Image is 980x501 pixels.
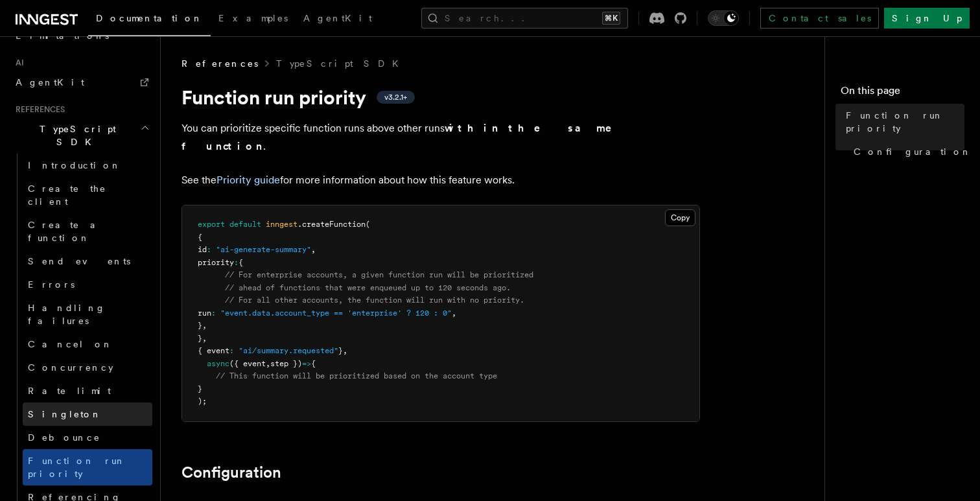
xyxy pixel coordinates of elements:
[198,220,225,229] span: export
[10,58,24,68] span: AI
[198,245,207,254] span: id
[266,359,270,368] span: ,
[198,321,202,330] span: }
[23,402,152,426] a: Singleton
[10,104,65,115] span: References
[181,57,258,70] span: References
[343,346,347,355] span: ,
[23,332,152,356] a: Cancel on
[854,145,972,158] span: Configuration
[760,8,879,29] a: Contact sales
[198,346,229,355] span: { event
[234,258,239,267] span: :
[181,171,700,189] p: See the for more information about how this feature works.
[848,140,964,163] a: Configuration
[302,359,311,368] span: =>
[23,356,152,379] a: Concurrency
[708,10,739,26] button: Toggle dark mode
[198,258,234,267] span: priority
[96,13,203,23] span: Documentation
[211,4,296,35] a: Examples
[23,449,152,485] a: Function run priority
[211,309,216,318] span: :
[28,456,126,479] span: Function run priority
[28,409,102,419] span: Singleton
[28,362,113,373] span: Concurrency
[602,12,620,25] kbd: ⌘K
[239,258,243,267] span: {
[181,119,700,156] p: You can prioritize specific function runs above other runs .
[216,174,280,186] a: Priority guide
[23,177,152,213] a: Create the client
[28,160,121,170] span: Introduction
[198,397,207,406] span: );
[23,273,152,296] a: Errors
[198,334,202,343] span: }
[665,209,695,226] button: Copy
[28,183,106,207] span: Create the client
[225,283,511,292] span: // ahead of functions that were enqueued up to 120 seconds ago.
[229,359,266,368] span: ({ event
[28,339,113,349] span: Cancel on
[28,279,75,290] span: Errors
[28,220,105,243] span: Create a function
[216,245,311,254] span: "ai-generate-summary"
[198,309,211,318] span: run
[239,346,338,355] span: "ai/summary.requested"
[311,245,316,254] span: ,
[23,213,152,250] a: Create a function
[198,233,202,242] span: {
[225,270,533,279] span: // For enterprise accounts, a given function run will be prioritized
[202,334,207,343] span: ,
[303,13,372,23] span: AgentKit
[216,371,497,380] span: // This function will be prioritized based on the account type
[23,426,152,449] a: Debounce
[225,296,524,305] span: // For all other accounts, the function will run with no priority.
[841,83,964,104] h4: On this page
[10,71,152,94] a: AgentKit
[218,13,288,23] span: Examples
[181,463,281,482] a: Configuration
[202,321,207,330] span: ,
[181,86,700,109] h1: Function run priority
[28,303,106,326] span: Handling failures
[229,346,234,355] span: :
[28,386,111,396] span: Rate limit
[266,220,297,229] span: inngest
[10,117,152,154] button: TypeScript SDK
[198,384,202,393] span: }
[23,379,152,402] a: Rate limit
[296,4,380,35] a: AgentKit
[207,359,229,368] span: async
[88,4,211,36] a: Documentation
[384,92,407,102] span: v3.2.1+
[841,104,964,140] a: Function run priority
[311,359,316,368] span: {
[366,220,370,229] span: (
[452,309,456,318] span: ,
[276,57,406,70] a: TypeScript SDK
[23,296,152,332] a: Handling failures
[207,245,211,254] span: :
[23,250,152,273] a: Send events
[220,309,452,318] span: "event.data.account_type == 'enterprise' ? 120 : 0"
[229,220,261,229] span: default
[28,256,130,266] span: Send events
[338,346,343,355] span: }
[421,8,628,29] button: Search...⌘K
[884,8,970,29] a: Sign Up
[16,77,84,87] span: AgentKit
[270,359,302,368] span: step })
[846,109,964,135] span: Function run priority
[10,122,140,148] span: TypeScript SDK
[28,432,100,443] span: Debounce
[23,154,152,177] a: Introduction
[297,220,366,229] span: .createFunction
